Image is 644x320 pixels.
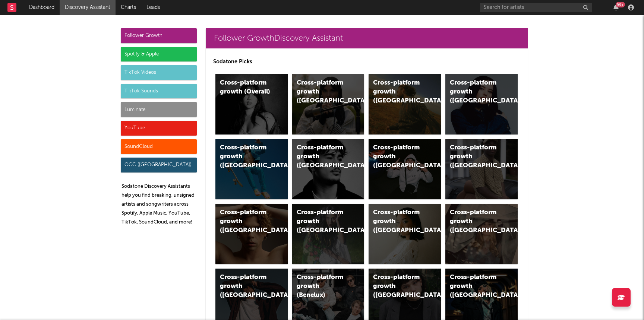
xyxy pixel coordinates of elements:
[450,208,501,235] div: Cross-platform growth ([GEOGRAPHIC_DATA])
[121,28,197,43] div: Follower Growth
[215,139,288,199] a: Cross-platform growth ([GEOGRAPHIC_DATA])
[292,204,364,264] a: Cross-platform growth ([GEOGRAPHIC_DATA])
[220,273,271,300] div: Cross-platform growth ([GEOGRAPHIC_DATA])
[220,79,271,96] div: Cross-platform growth (Overall)
[373,79,424,105] div: Cross-platform growth ([GEOGRAPHIC_DATA])
[373,208,424,235] div: Cross-platform growth ([GEOGRAPHIC_DATA])
[121,47,197,62] div: Spotify & Apple
[445,139,518,199] a: Cross-platform growth ([GEOGRAPHIC_DATA])
[215,74,288,134] a: Cross-platform growth (Overall)
[369,139,441,199] a: Cross-platform growth ([GEOGRAPHIC_DATA]/GSA)
[121,84,197,99] div: TikTok Sounds
[373,143,424,170] div: Cross-platform growth ([GEOGRAPHIC_DATA]/GSA)
[450,273,501,300] div: Cross-platform growth ([GEOGRAPHIC_DATA])
[297,143,347,170] div: Cross-platform growth ([GEOGRAPHIC_DATA])
[121,102,197,117] div: Luminate
[297,79,347,105] div: Cross-platform growth ([GEOGRAPHIC_DATA])
[480,3,592,12] input: Search for artists
[450,79,501,105] div: Cross-platform growth ([GEOGRAPHIC_DATA])
[215,204,288,264] a: Cross-platform growth ([GEOGRAPHIC_DATA])
[445,74,518,134] a: Cross-platform growth ([GEOGRAPHIC_DATA])
[220,143,271,170] div: Cross-platform growth ([GEOGRAPHIC_DATA])
[297,208,347,235] div: Cross-platform growth ([GEOGRAPHIC_DATA])
[121,65,197,80] div: TikTok Videos
[121,158,197,172] div: OCC ([GEOGRAPHIC_DATA])
[297,273,347,300] div: Cross-platform growth (Benelux)
[121,139,197,154] div: SoundCloud
[206,28,528,48] a: Follower GrowthDiscovery Assistant
[450,143,501,170] div: Cross-platform growth ([GEOGRAPHIC_DATA])
[369,74,441,134] a: Cross-platform growth ([GEOGRAPHIC_DATA])
[292,74,364,134] a: Cross-platform growth ([GEOGRAPHIC_DATA])
[369,204,441,264] a: Cross-platform growth ([GEOGRAPHIC_DATA])
[213,57,520,66] p: Sodatone Picks
[373,273,424,300] div: Cross-platform growth ([GEOGRAPHIC_DATA])
[613,4,619,10] button: 99+
[292,139,364,199] a: Cross-platform growth ([GEOGRAPHIC_DATA])
[121,182,197,227] p: Sodatone Discovery Assistants help you find breaking, unsigned artists and songwriters across Spo...
[220,208,271,235] div: Cross-platform growth ([GEOGRAPHIC_DATA])
[121,121,197,136] div: YouTube
[445,204,518,264] a: Cross-platform growth ([GEOGRAPHIC_DATA])
[616,2,625,7] div: 99 +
